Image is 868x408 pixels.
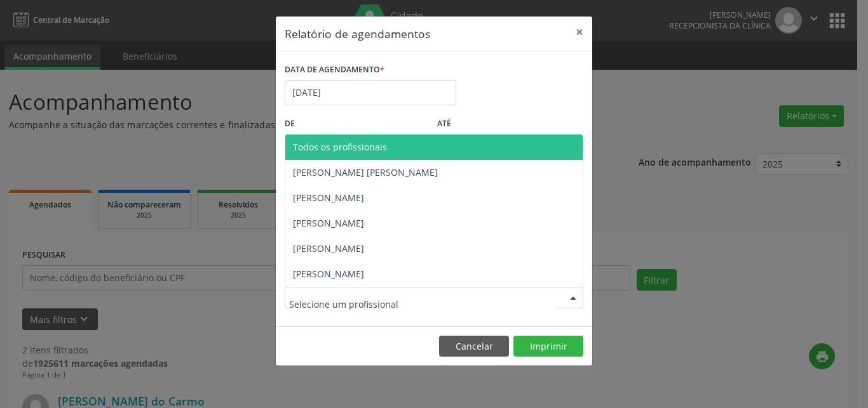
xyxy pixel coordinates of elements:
[293,141,387,153] span: Todos os profissionais
[285,60,384,80] label: DATA DE AGENDAMENTO
[293,217,364,229] span: [PERSON_NAME]
[293,192,364,204] span: [PERSON_NAME]
[513,336,583,357] button: Imprimir
[567,16,592,48] button: Close
[293,242,364,254] span: [PERSON_NAME]
[293,166,438,178] span: [PERSON_NAME] [PERSON_NAME]
[285,25,430,42] h5: Relatório de agendamentos
[285,80,456,105] input: Selecione uma data ou intervalo
[289,291,557,317] input: Selecione um profissional
[293,268,364,280] span: [PERSON_NAME]
[285,114,431,134] label: De
[439,336,509,357] button: Cancelar
[437,114,583,134] label: ATÉ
